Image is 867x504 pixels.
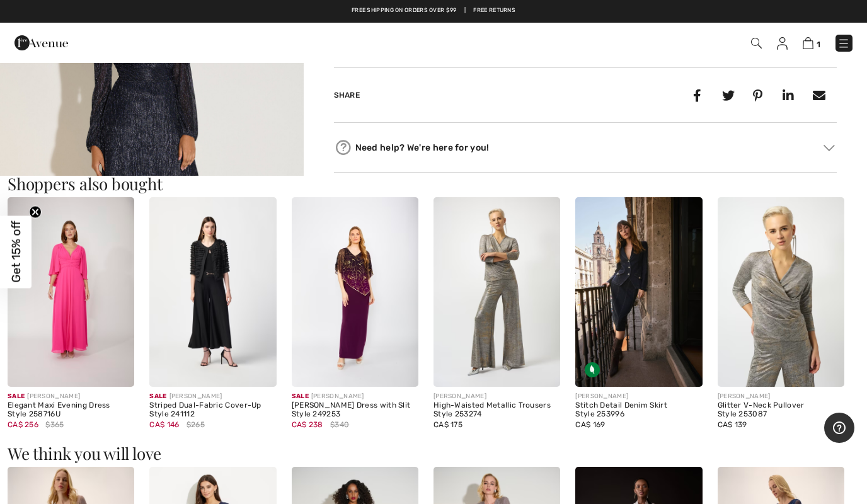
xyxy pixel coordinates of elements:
[718,392,844,401] div: [PERSON_NAME]
[8,445,859,462] h3: We think you will love
[292,392,309,400] span: Sale
[585,362,600,377] img: Sustainable Fabric
[29,206,42,219] button: Close teaser
[433,392,560,401] div: [PERSON_NAME]
[149,392,166,400] span: Sale
[8,197,134,387] img: Elegant Maxi Evening Dress Style 258716U
[777,37,788,50] img: My Info
[718,420,747,429] span: CA$ 139
[14,36,68,48] a: 1ère Avenue
[824,145,835,151] img: Arrow2.svg
[817,40,820,49] span: 1
[149,420,179,429] span: CA$ 146
[575,420,605,429] span: CA$ 169
[718,401,844,419] div: Glitter V-Neck Pullover Style 253087
[575,392,702,401] div: [PERSON_NAME]
[334,138,837,157] div: Need help? We're here for you!
[8,420,38,429] span: CA$ 256
[292,401,418,419] div: [PERSON_NAME] Dress with Slit Style 249253
[8,392,25,400] span: Sale
[8,392,134,401] div: [PERSON_NAME]
[330,419,349,430] span: $340
[575,197,702,387] img: Stitch Detail Denim Skirt Style 253996
[837,37,850,50] img: Menu
[433,420,462,429] span: CA$ 175
[292,392,418,401] div: [PERSON_NAME]
[292,420,323,429] span: CA$ 238
[149,197,276,387] img: Striped Dual-Fabric Cover-Up Style 241112
[803,37,813,49] img: Shopping Bag
[473,6,515,15] a: Free Returns
[8,176,859,192] h3: Shoppers also bought
[751,38,762,49] img: Search
[464,6,466,15] span: |
[292,197,418,387] img: Maxi Sheath Dress with Slit Style 249253
[718,197,844,387] img: Glitter V-Neck Pullover Style 253087
[803,35,820,50] a: 1
[14,30,68,55] img: 1ère Avenue
[352,6,457,15] a: Free shipping on orders over $99
[45,419,64,430] span: $365
[334,91,360,100] span: Share
[187,419,205,430] span: $265
[575,401,702,419] div: Stitch Detail Denim Skirt Style 253996
[8,401,134,419] div: Elegant Maxi Evening Dress Style 258716U
[433,401,560,419] div: High-Waisted Metallic Trousers Style 253274
[149,401,276,419] div: Striped Dual-Fabric Cover-Up Style 241112
[824,413,854,444] iframe: Opens a widget where you can find more information
[149,392,276,401] div: [PERSON_NAME]
[9,221,23,283] span: Get 15% off
[433,197,560,387] img: High-Waisted Metallic Trousers Style 253274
